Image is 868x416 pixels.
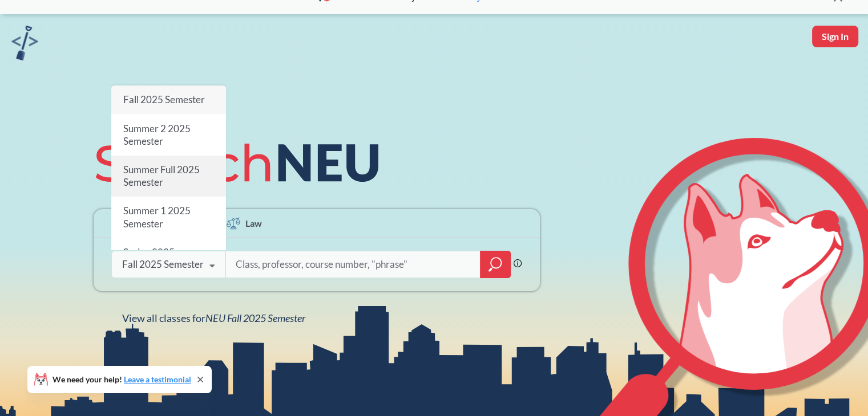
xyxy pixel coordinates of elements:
[488,256,502,272] svg: magnifying glass
[123,164,200,188] span: Summer Full 2025 Semester
[205,312,305,324] span: NEU Fall 2025 Semester
[124,374,191,384] a: Leave a testimonial
[53,376,191,384] span: We need your help!
[812,26,858,47] button: Sign In
[11,26,38,64] a: sandbox logo
[245,217,262,230] span: Law
[122,312,305,324] span: View all classes for
[123,93,205,105] span: Fall 2025 Semester
[235,252,472,276] input: Class, professor, course number, "phrase"
[123,205,191,230] span: Summer 1 2025 Semester
[123,246,175,271] span: Spring 2025 Semester
[123,123,191,147] span: Summer 2 2025 Semester
[480,251,511,278] div: magnifying glass
[122,258,204,271] div: Fall 2025 Semester
[11,26,38,60] img: sandbox logo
